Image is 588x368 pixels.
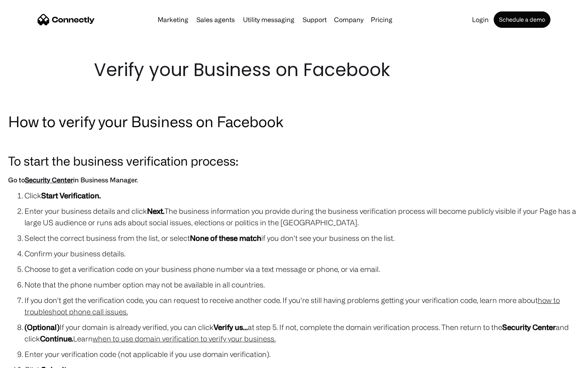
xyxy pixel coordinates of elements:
strong: Security Center [502,323,556,331]
h1: Verify your Business on Facebook [94,57,494,83]
a: Sales agents [193,16,238,23]
strong: Continue. [40,334,73,343]
strong: None of these match [190,234,261,242]
a: when to use domain verification to verify your business. [93,334,276,343]
a: Login [469,16,492,23]
ul: Language list [16,354,49,365]
li: Confirm your business details. [24,248,580,259]
li: Select the correct business from the list, or select if you don't see your business on the list. [24,232,580,244]
li: Enter your verification code (not applicable if you use domain verification). [24,348,580,360]
a: Support [299,16,330,23]
div: Company [334,14,363,25]
li: Choose to get a verification code on your business phone number via a text message or phone, or v... [24,263,580,275]
li: If your domain is already verified, you can click at step 5. If not, complete the domain verifica... [24,321,580,344]
strong: Start Verification. [41,191,101,200]
a: Security Center [25,176,73,184]
a: Marketing [154,16,192,23]
li: Click [24,190,580,201]
a: Schedule a demo [494,11,550,28]
h3: To start the business verification process: [8,151,580,170]
strong: (Optional) [24,323,60,331]
a: Pricing [367,16,396,23]
h2: How to verify your Business on Facebook [8,111,580,132]
li: Enter your business details and click The business information you provide during the business ve... [24,205,580,228]
a: Utility messaging [240,16,298,23]
li: If you don't get the verification code, you can request to receive another code. If you're still ... [24,294,580,317]
strong: Next. [147,207,165,215]
aside: Language selected: English [8,354,49,365]
li: Note that the phone number option may not be available in all countries. [24,279,580,290]
strong: Verify us... [214,323,248,331]
h6: Go to in Business Manager. [8,174,580,186]
p: ‍ [8,136,580,147]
